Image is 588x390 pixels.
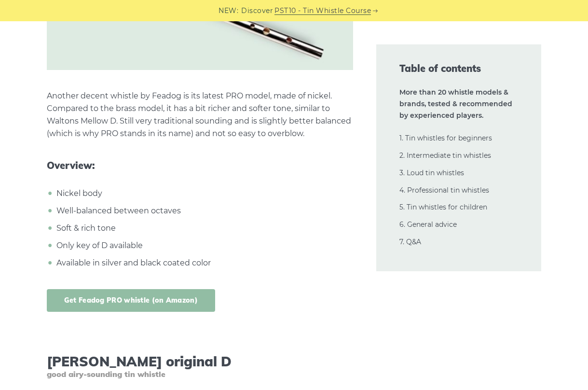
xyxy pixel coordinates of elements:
[54,205,353,217] li: Well-balanced between octaves
[54,239,353,252] li: Only key of D available
[47,289,215,312] a: Get Feadog PRO whistle (on Amazon)
[54,222,353,235] li: Soft & rich tone
[399,186,489,195] a: 4. Professional tin whistles
[399,88,512,120] strong: More than 20 whistle models & brands, tested & recommended by experienced players.
[54,257,353,269] li: Available in silver and black coated color
[399,62,518,75] span: Table of contents
[47,160,353,171] span: Overview:
[399,134,492,142] a: 1. Tin whistles for beginners
[47,370,353,379] span: good airy-sounding tin whistle
[399,168,464,177] a: 3. Loud tin whistles
[399,151,491,160] a: 2. Intermediate tin whistles
[399,220,457,229] a: 6. General advice
[47,90,353,140] p: Another decent whistle by Feadog is its latest PRO model, made of nickel. Compared to the brass m...
[219,5,238,16] span: NEW:
[399,237,421,246] a: 7. Q&A
[47,353,353,379] h3: [PERSON_NAME] original D
[54,187,353,200] li: Nickel body
[399,203,487,211] a: 5. Tin whistles for children
[274,5,371,16] a: PST10 - Tin Whistle Course
[241,5,273,16] span: Discover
